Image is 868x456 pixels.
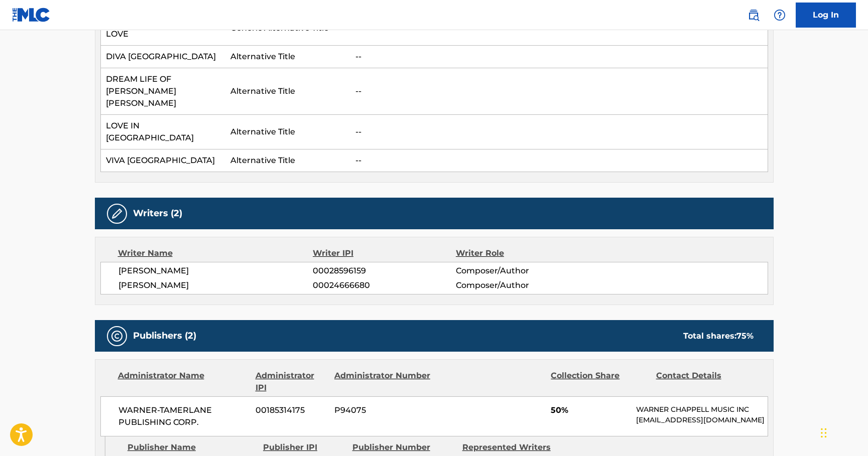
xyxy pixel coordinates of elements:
div: Drag [821,418,827,448]
img: MLC Logo [12,8,51,22]
div: Represented Writers [462,441,565,453]
div: Writer IPI [313,247,456,259]
td: -- [350,46,768,68]
h5: Writers (2) [133,208,182,219]
div: Publisher Number [352,441,455,453]
span: 50% [551,404,629,416]
td: DREAM LIFE OF [PERSON_NAME] [PERSON_NAME] [100,68,225,115]
span: WARNER-TAMERLANE PUBLISHING CORP. [118,404,249,428]
p: WARNER CHAPPELL MUSIC INC [636,404,767,415]
td: VIVA [GEOGRAPHIC_DATA] [100,149,225,172]
div: Help [770,5,790,25]
div: Administrator Name [118,370,248,394]
div: Administrator IPI [256,370,327,394]
img: help [774,9,786,21]
div: Contact Details [656,370,754,394]
h5: Publishers (2) [133,330,196,342]
td: Alternative Title [225,46,350,68]
td: -- [350,149,768,172]
span: 00024666680 [313,279,455,291]
div: Publisher Name [128,441,256,453]
iframe: Chat Widget [818,408,868,456]
a: Log In [796,3,856,28]
td: Alternative Title [225,68,350,115]
span: 00185314175 [256,404,327,416]
span: 00028596159 [313,265,455,277]
span: Composer/Author [456,265,586,277]
img: Publishers [111,330,123,342]
td: -- [350,68,768,115]
td: Alternative Title [225,149,350,172]
span: [PERSON_NAME] [118,265,313,277]
div: Administrator Number [334,370,432,394]
img: search [748,9,760,21]
td: Alternative Title [225,115,350,149]
td: LOVE IN [GEOGRAPHIC_DATA] [100,115,225,149]
p: [EMAIL_ADDRESS][DOMAIN_NAME] [636,415,767,425]
div: Collection Share [551,370,648,394]
span: [PERSON_NAME] [118,279,313,291]
td: -- [350,115,768,149]
a: Public Search [743,5,764,25]
div: Publisher IPI [263,441,345,453]
span: 75 % [736,331,754,341]
td: DIVA [GEOGRAPHIC_DATA] [100,46,225,68]
span: Composer/Author [456,279,586,291]
div: Total shares: [683,330,754,342]
div: Writer Name [118,247,313,259]
img: Writers [111,208,123,220]
div: Writer Role [456,247,586,259]
span: P94075 [334,404,432,416]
